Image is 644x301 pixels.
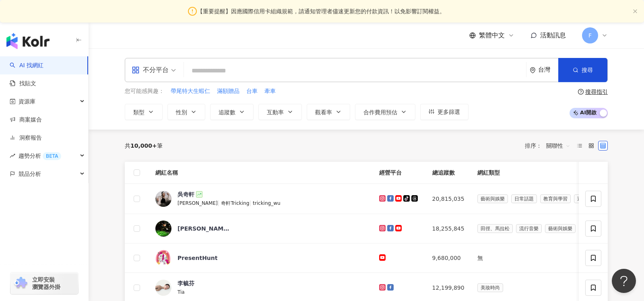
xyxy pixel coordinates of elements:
iframe: Help Scout Beacon - Open [612,269,636,293]
span: 奇軒Tricking [221,200,249,206]
button: close [633,9,638,14]
span: 藝術與娛樂 [477,194,508,203]
span: 牽車 [264,87,276,95]
div: PresentHunt [178,254,218,262]
span: 繁體中文 [479,31,505,40]
span: 台車 [246,87,258,95]
button: 互動率 [258,104,302,120]
a: 找貼文 [10,80,36,88]
a: KOL AvatarPresentHunt [155,250,366,266]
td: 18,255,845 [426,214,471,243]
span: 藝術與娛樂 [545,224,576,233]
span: 搜尋 [582,67,593,73]
div: 不分平台 [132,64,169,76]
span: 田徑、馬拉松 [477,224,513,233]
button: 觀看率 [307,104,350,120]
button: 性別 [167,104,205,120]
span: 追蹤數 [219,109,235,115]
img: logo [6,33,50,49]
span: 互動率 [267,109,284,115]
span: environment [530,67,536,73]
span: 性別 [176,109,187,115]
img: KOL Avatar [155,191,171,207]
button: 更多篩選 [420,104,469,120]
span: 競品分析 [19,165,41,183]
img: KOL Avatar [155,250,171,266]
span: 日常話題 [511,194,537,203]
th: 經營平台 [373,162,426,184]
div: 排序： [525,139,575,152]
a: chrome extension立即安裝 瀏覽器外掛 [10,272,78,294]
span: 類型 [133,109,144,115]
button: 牽車 [264,87,276,96]
span: 趨勢分析 [19,147,61,165]
div: BETA [43,152,61,160]
a: KOL Avatar[PERSON_NAME] [PERSON_NAME] [155,221,366,237]
div: 搜尋指引 [585,89,608,95]
a: KOL Avatar李毓芬Tia [155,279,366,296]
span: 更多篩選 [438,109,460,115]
img: KOL Avatar [155,280,171,296]
span: 美妝時尚 [477,283,503,292]
span: | [218,200,221,206]
a: 洞察報告 [10,134,42,142]
th: 網紅名稱 [149,162,373,184]
div: 台灣 [538,66,558,73]
span: 滿額贈品 [217,87,239,95]
span: close [633,9,638,14]
a: KOL Avatar吳奇軒[PERSON_NAME]|奇軒Tricking|tricking_wu [155,190,366,207]
span: 關聯性 [546,139,570,152]
a: searchAI 找網紅 [10,62,43,70]
span: 流行音樂 [516,224,542,233]
span: 您可能感興趣： [125,87,164,95]
button: 台車 [246,87,258,96]
td: 20,815,035 [426,184,471,214]
div: 吳奇軒 [178,190,194,198]
div: 共 筆 [125,142,163,149]
span: | [249,200,253,206]
span: 10,000+ [130,142,157,149]
span: [PERSON_NAME] [178,200,218,206]
span: 合作費用預估 [363,109,397,115]
span: Tia [178,289,185,295]
span: 教育與學習 [540,194,571,203]
button: 帶尾特大生蝦仁 [170,87,211,96]
span: tricking_wu [253,200,281,206]
span: 【重要提醒】因應國際信用卡組織規範，請通知管理者儘速更新您的付款資訊！以免影響訂閱權益。 [197,7,445,16]
span: rise [10,153,15,159]
button: 搜尋 [558,58,607,82]
span: 帶尾特大生蝦仁 [171,87,210,95]
div: [PERSON_NAME] [PERSON_NAME] [178,225,230,233]
span: 活動訊息 [540,31,566,39]
span: 觀看率 [315,109,332,115]
div: 李毓芬 [178,279,194,287]
img: chrome extension [13,277,29,290]
span: question-circle [578,89,584,95]
span: 資源庫 [19,93,35,111]
a: 商案媒合 [10,116,42,124]
span: appstore [132,66,140,74]
button: 合作費用預估 [355,104,415,120]
td: 9,680,000 [426,243,471,273]
button: 類型 [125,104,163,120]
span: F [588,31,592,40]
button: 追蹤數 [210,104,254,120]
button: 滿額贈品 [217,87,240,96]
th: 總追蹤數 [426,162,471,184]
span: 立即安裝 瀏覽器外掛 [32,276,60,291]
span: 運動 [574,194,590,203]
img: KOL Avatar [155,221,171,237]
